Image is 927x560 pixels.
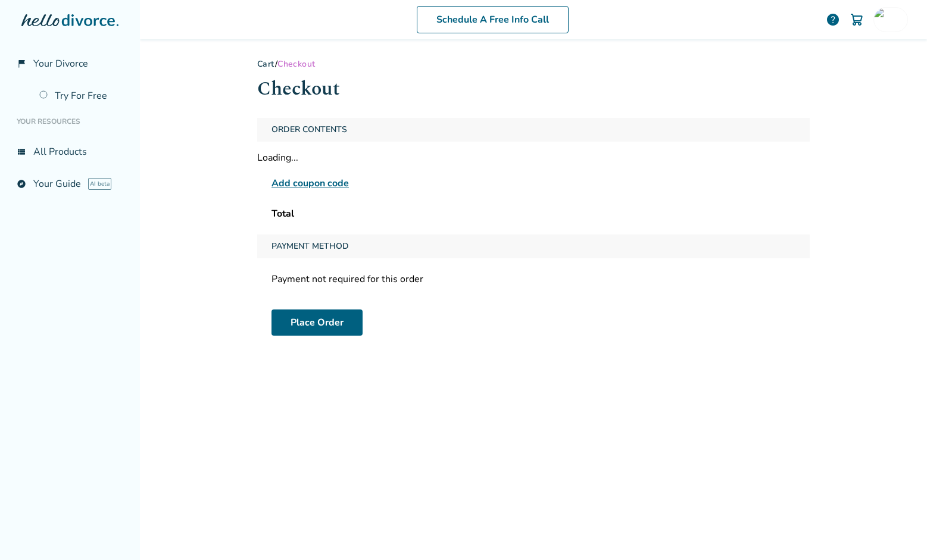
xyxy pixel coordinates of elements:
span: Add coupon code [271,176,349,190]
button: Place Order [271,309,363,336]
span: AI beta [88,178,111,190]
h1: Checkout [257,74,810,104]
span: explore [17,179,26,189]
a: view_listAll Products [10,138,130,165]
a: Schedule A Free Info Call [417,6,569,33]
div: Payment not required for this order [257,268,810,290]
span: view_list [17,147,26,157]
a: Try For Free [32,82,130,110]
span: flag_2 [17,59,26,68]
a: exploreYour GuideAI beta [10,170,130,198]
a: Cart [257,58,275,70]
span: Your Divorce [33,57,88,70]
div: / [257,58,810,70]
span: Payment Method [267,234,354,258]
a: help [826,12,840,27]
span: Checkout [277,58,315,70]
span: Total [271,207,294,220]
div: Loading... [257,151,810,164]
span: Order Contents [267,118,352,142]
img: b.kendall@mac.com [874,8,898,32]
img: Cart [850,12,864,27]
li: Your Resources [10,110,130,133]
a: flag_2Your Divorce [10,50,130,77]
